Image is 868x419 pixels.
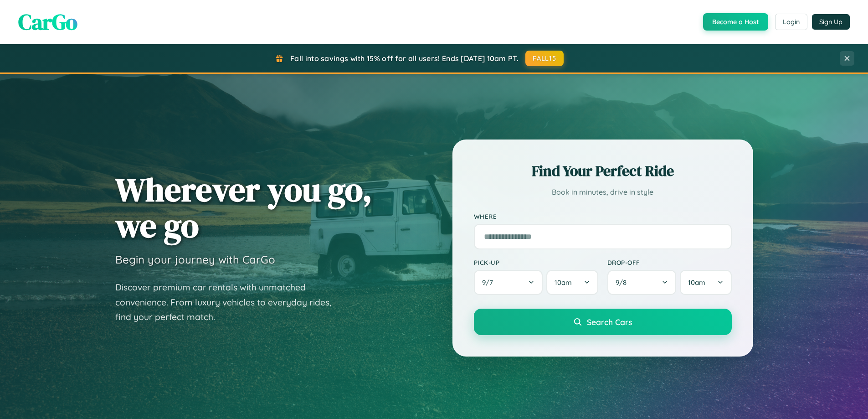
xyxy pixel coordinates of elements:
[474,212,732,220] label: Where
[546,270,598,295] button: 10am
[115,171,372,243] h1: Wherever you go, we go
[607,259,732,266] label: Drop-off
[688,278,705,287] span: 10am
[18,7,77,37] span: CarGo
[775,14,807,30] button: Login
[525,51,564,66] button: FALL15
[812,14,850,30] button: Sign Up
[290,54,519,63] span: Fall into savings with 15% off for all users! Ends [DATE] 10am PT.
[587,317,632,327] span: Search Cars
[474,259,598,266] label: Pick-up
[115,280,343,325] p: Discover premium car rentals with unmatched convenience. From luxury vehicles to everyday rides, ...
[115,253,275,266] h3: Begin your journey with CarGo
[680,270,731,295] button: 10am
[607,270,677,295] button: 9/8
[474,309,732,335] button: Search Cars
[703,13,768,31] button: Become a Host
[474,270,543,295] button: 9/7
[555,278,572,287] span: 10am
[616,278,631,287] span: 9 / 8
[482,278,498,287] span: 9 / 7
[474,161,732,181] h2: Find Your Perfect Ride
[474,186,732,199] p: Book in minutes, drive in style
